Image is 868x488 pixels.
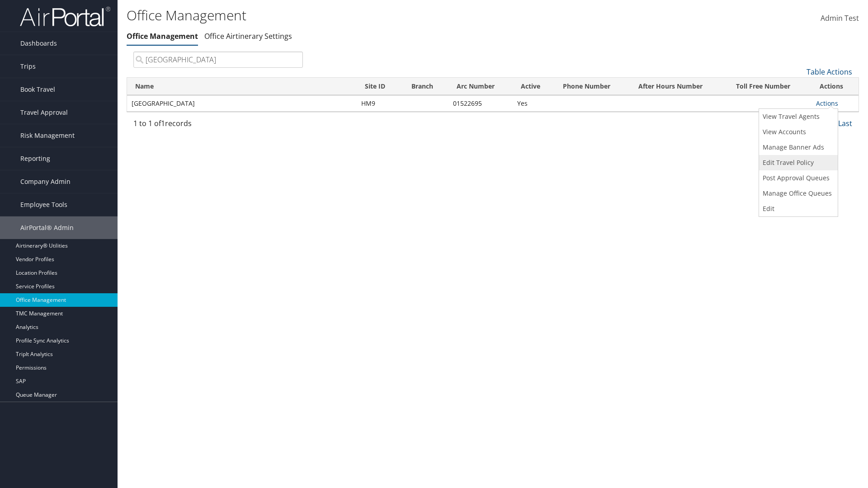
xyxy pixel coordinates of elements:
div: 1 to 1 of records [133,118,303,133]
a: Edit Travel Policy [759,155,835,170]
th: Name: activate to sort column ascending [127,78,357,95]
span: Risk Management [20,124,75,147]
span: Travel Approval [20,101,68,124]
span: Dashboards [20,32,57,55]
td: Yes [513,95,555,112]
a: View Accounts [759,124,835,140]
span: 1 [161,118,165,128]
h1: Office Management [127,6,615,25]
th: Site ID: activate to sort column ascending [357,78,403,95]
th: After Hours Number: activate to sort column ascending [630,78,728,95]
a: Manage Banner Ads [759,140,835,155]
th: Actions [811,78,859,95]
a: Office Airtinerary Settings [204,31,292,41]
a: Actions [816,99,838,108]
span: Company Admin [20,170,71,193]
a: View Travel Agents [759,109,835,124]
span: Book Travel [20,78,55,101]
img: airportal-logo.png [20,6,110,27]
th: Active: activate to sort column ascending [513,78,555,95]
a: Office Management [127,31,198,41]
span: Trips [20,55,36,78]
a: Edit [759,201,835,216]
td: [GEOGRAPHIC_DATA] [127,95,357,112]
span: Admin Test [821,13,859,23]
span: Reporting [20,147,50,170]
td: HM9 [357,95,403,112]
th: Toll Free Number: activate to sort column ascending [728,78,811,95]
td: 01522695 [448,95,513,112]
span: Employee Tools [20,193,67,216]
th: Arc Number: activate to sort column ascending [448,78,513,95]
input: Search [133,52,303,68]
th: Branch: activate to sort column ascending [403,78,448,95]
a: Manage Office Queues [759,186,835,201]
a: Post Approval Queues [759,170,835,186]
th: Phone Number: activate to sort column ascending [555,78,630,95]
a: Table Actions [807,67,852,77]
span: AirPortal® Admin [20,216,74,239]
a: Admin Test [821,5,859,33]
a: Last [838,118,852,128]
